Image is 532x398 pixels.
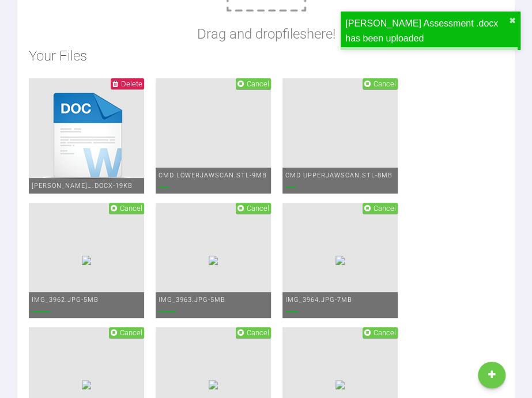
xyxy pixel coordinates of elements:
[247,79,269,88] span: Cancel
[478,362,505,388] a: New Case
[209,380,218,389] img: 6f489d35-e28e-4df9-818e-08f4d7d05828
[120,204,142,213] span: Cancel
[121,79,142,88] span: Delete
[209,256,218,265] img: 9be1977c-4b41-48d6-83fb-10fea72f6b23
[335,380,345,389] img: 7d3a8a87-3037-482d-86ef-8fd52389971f
[247,328,269,337] span: Cancel
[373,79,396,88] span: Cancel
[247,204,269,213] span: Cancel
[509,16,516,25] button: close
[32,296,99,304] span: IMG_3962.JPG - 5MB
[159,172,267,179] span: cmd LowerJawScan.stl - 9MB
[373,328,396,337] span: Cancel
[29,45,503,67] h2: Your Files
[345,16,509,46] div: [PERSON_NAME] Assessment .docx has been uploaded
[32,182,133,189] span: [PERSON_NAME]….docx - 19KB
[197,23,335,45] p: Drag and drop files here!
[29,78,144,194] img: doc.1dc823a7.png
[285,296,352,304] span: IMG_3964.JPG - 7MB
[373,204,396,213] span: Cancel
[82,256,91,265] img: 4da18864-b4fc-44e3-9c2d-cd991bb896d9
[82,380,91,389] img: 86d7bde2-b147-4dd1-a1c8-52b4e064a054
[335,256,345,265] img: 970e76af-8429-4e49-b039-374f9f89b8d2
[159,296,225,304] span: IMG_3963.JPG - 5MB
[120,328,142,337] span: Cancel
[285,172,393,179] span: cmd UpperJawScan.stl - 8MB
